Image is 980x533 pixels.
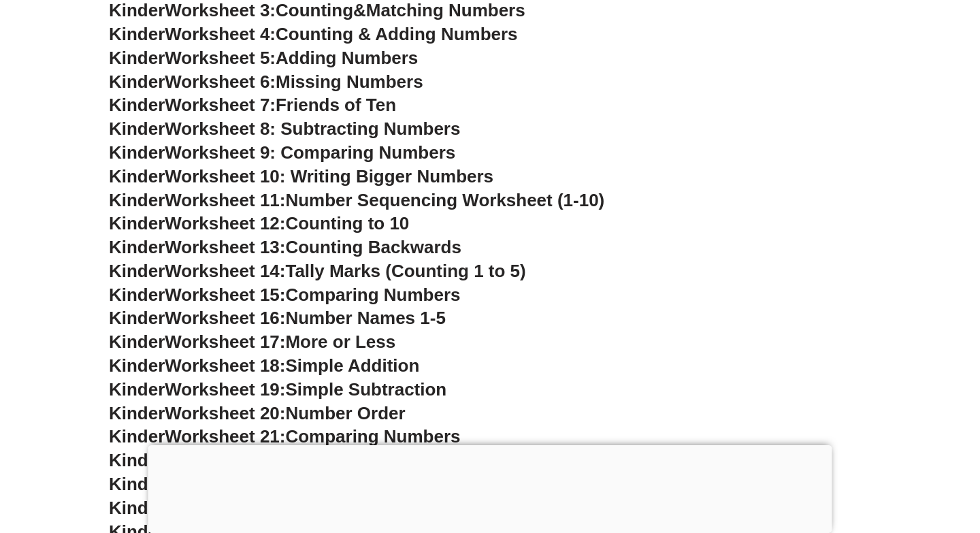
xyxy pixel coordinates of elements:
[165,285,285,305] span: Worksheet 15:
[109,403,165,423] span: Kinder
[285,355,419,376] span: Simple Addition
[109,379,165,400] span: Kinder
[109,332,165,352] span: Kinder
[165,261,285,281] span: Worksheet 14:
[285,190,604,210] span: Number Sequencing Worksheet (1-10)
[109,166,165,187] span: Kinder
[109,190,165,210] span: Kinder
[285,332,395,352] span: More or Less
[109,95,396,115] a: KinderWorksheet 7:Friends of Ten
[165,237,285,257] span: Worksheet 13:
[109,24,518,44] a: KinderWorksheet 4:Counting & Adding Numbers
[165,95,276,115] span: Worksheet 7:
[109,355,165,376] span: Kinder
[109,142,455,163] a: KinderWorksheet 9: Comparing Numbers
[165,379,285,400] span: Worksheet 19:
[276,48,418,68] span: Adding Numbers
[285,379,446,400] span: Simple Subtraction
[165,355,285,376] span: Worksheet 18:
[109,118,460,139] a: KinderWorksheet 8: Subtracting Numbers
[285,261,525,281] span: Tally Marks (Counting 1 to 5)
[109,142,165,163] span: Kinder
[285,308,445,328] span: Number Names 1-5
[165,332,285,352] span: Worksheet 17:
[165,48,276,68] span: Worksheet 5:
[276,71,423,92] span: Missing Numbers
[109,308,165,328] span: Kinder
[109,450,165,470] span: Kinder
[148,445,832,530] iframe: Advertisement
[109,237,165,257] span: Kinder
[165,142,455,163] span: Worksheet 9: Comparing Numbers
[276,24,518,44] span: Counting & Adding Numbers
[165,190,285,210] span: Worksheet 11:
[109,474,165,494] span: Kinder
[285,403,405,423] span: Number Order
[165,426,285,447] span: Worksheet 21:
[109,426,165,447] span: Kinder
[109,95,165,115] span: Kinder
[165,71,276,92] span: Worksheet 6:
[109,261,165,281] span: Kinder
[109,166,493,187] a: KinderWorksheet 10: Writing Bigger Numbers
[109,498,165,518] span: Kinder
[109,48,418,68] a: KinderWorksheet 5:Adding Numbers
[276,95,396,115] span: Friends of Ten
[165,166,493,187] span: Worksheet 10: Writing Bigger Numbers
[165,403,285,423] span: Worksheet 20:
[165,308,285,328] span: Worksheet 16:
[109,213,165,233] span: Kinder
[109,48,165,68] span: Kinder
[109,285,165,305] span: Kinder
[165,24,276,44] span: Worksheet 4:
[285,213,409,233] span: Counting to 10
[109,71,165,92] span: Kinder
[285,237,461,257] span: Counting Backwards
[165,213,285,233] span: Worksheet 12:
[109,24,165,44] span: Kinder
[109,71,423,92] a: KinderWorksheet 6:Missing Numbers
[109,118,165,139] span: Kinder
[165,118,460,139] span: Worksheet 8: Subtracting Numbers
[747,379,980,533] iframe: Chat Widget
[285,285,460,305] span: Comparing Numbers
[285,426,460,447] span: Comparing Numbers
